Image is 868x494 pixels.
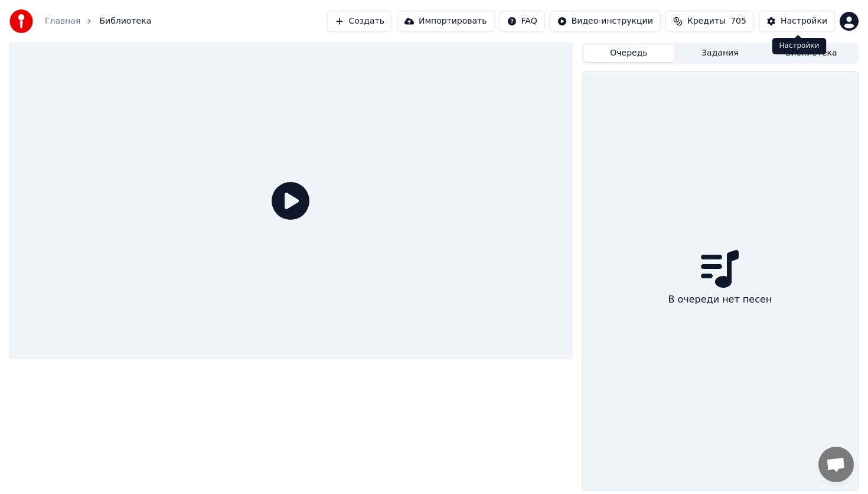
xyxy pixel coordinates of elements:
[583,45,674,62] button: Очередь
[550,11,661,32] button: Видео-инструкции
[674,45,765,62] button: Задания
[781,15,827,27] div: Настройки
[45,15,80,27] a: Главная
[687,15,726,27] span: Кредиты
[663,288,776,311] div: В очереди нет песен
[397,11,495,32] button: Импортировать
[766,45,857,62] button: Библиотека
[9,9,33,33] img: youka
[818,447,854,482] div: Открытый чат
[730,15,746,27] span: 705
[99,15,151,27] span: Библиотека
[327,11,392,32] button: Создать
[45,15,151,27] nav: breadcrumb
[759,11,835,32] button: Настройки
[772,38,827,54] div: Настройки
[500,11,545,32] button: FAQ
[665,11,754,32] button: Кредиты705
